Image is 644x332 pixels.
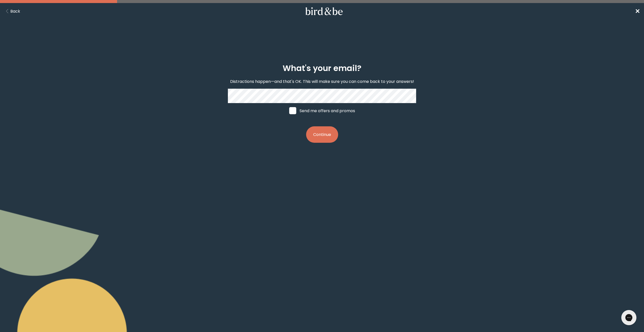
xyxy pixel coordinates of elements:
p: Distractions happen—and that's OK. This will make sure you can come back to your answers! [230,78,414,85]
h2: What's your email? [283,62,361,74]
span: ✕ [635,7,640,15]
button: Back Button [4,8,20,14]
label: Send me offers and promos [284,103,360,118]
a: ✕ [635,7,640,16]
button: Continue [306,126,338,143]
iframe: Gorgias live chat messenger [619,308,639,327]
